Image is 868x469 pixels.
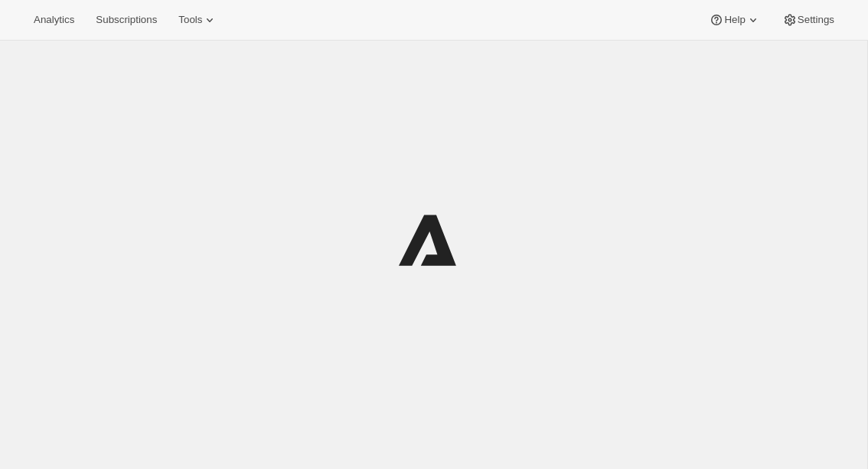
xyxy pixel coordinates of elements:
span: Analytics [34,14,74,26]
button: Subscriptions [86,9,166,31]
button: Tools [169,9,227,31]
button: Help [700,9,769,31]
span: Settings [798,14,834,26]
button: Settings [773,9,844,31]
button: Analytics [24,9,83,31]
span: Subscriptions [96,14,157,26]
span: Tools [178,14,202,26]
span: Help [724,14,745,26]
